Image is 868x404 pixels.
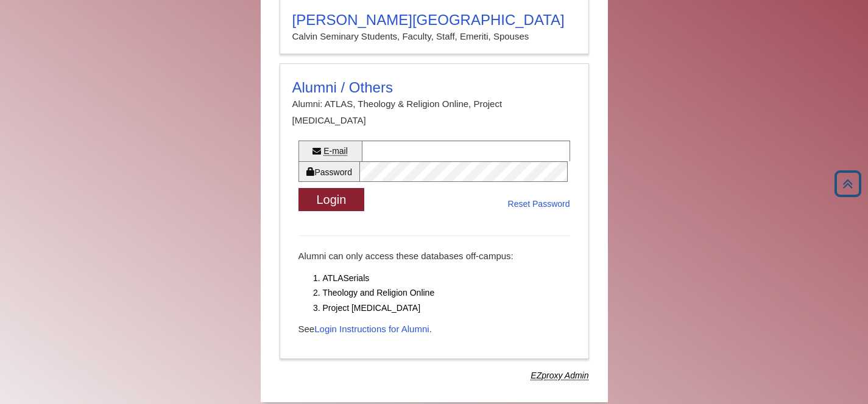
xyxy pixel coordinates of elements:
[292,96,576,128] p: Alumni: ATLAS, Theology & Religion Online, Project [MEDICAL_DATA]
[323,271,570,286] li: ATLASerials
[298,161,359,182] label: Password
[292,79,576,96] h3: Alumni / Others
[323,285,570,301] li: Theology and Religion Online
[314,324,429,334] a: Login Instructions for Alumni
[292,12,576,29] h3: [PERSON_NAME][GEOGRAPHIC_DATA]
[298,248,570,264] p: Alumni can only access these databases off-campus:
[323,146,348,156] abbr: E-mail or username
[298,321,570,337] p: See .
[531,371,588,380] dfn: Use Alumni login
[292,79,576,128] summary: Alumni / OthersAlumni: ATLAS, Theology & Religion Online, Project [MEDICAL_DATA]
[298,188,365,212] button: Login
[831,177,865,191] a: Back to Top
[292,29,576,44] p: Calvin Seminary Students, Faculty, Staff, Emeriti, Spouses
[323,301,570,316] li: Project [MEDICAL_DATA]
[508,197,570,212] a: Reset Password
